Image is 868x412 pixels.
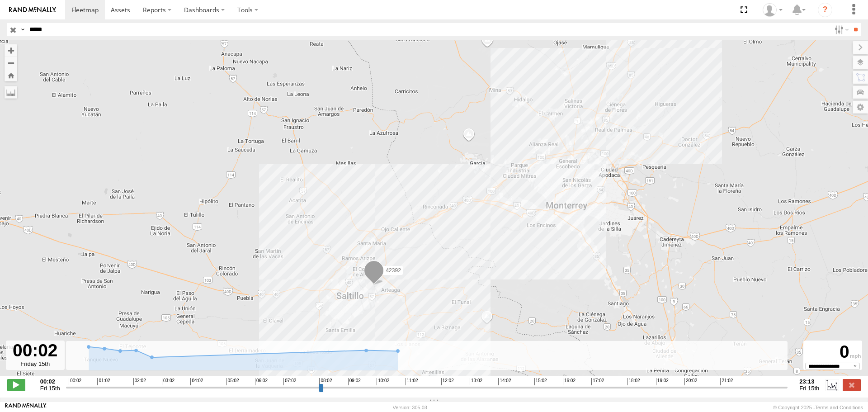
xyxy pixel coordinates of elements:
span: 00:02 [69,378,81,385]
span: 18:02 [627,378,640,385]
div: Version: 305.03 [393,405,427,410]
span: Fri 15th Aug 2025 [799,385,819,392]
a: Visit our Website [5,403,47,412]
span: 15:02 [534,378,547,385]
span: 13:02 [470,378,482,385]
span: 20:02 [684,378,697,385]
button: Zoom in [5,44,17,57]
span: Fri 15th Aug 2025 [40,385,60,392]
span: 02:02 [133,378,146,385]
label: Search Filter Options [831,23,850,36]
label: Measure [5,86,17,99]
span: 42392 [386,267,401,273]
strong: 00:02 [40,378,60,385]
img: rand-logo.svg [9,7,56,13]
span: 17:02 [591,378,604,385]
button: Zoom Home [5,69,17,81]
label: Map Settings [853,101,868,114]
span: 21:02 [720,378,733,385]
span: 08:02 [319,378,332,385]
span: 09:02 [348,378,361,385]
button: Zoom out [5,57,17,69]
strong: 23:13 [799,378,819,385]
span: 12:02 [441,378,454,385]
a: Terms and Conditions [815,405,863,410]
span: 04:02 [190,378,203,385]
span: 05:02 [226,378,239,385]
span: 03:02 [162,378,175,385]
span: 07:02 [283,378,296,385]
i: ? [818,3,832,17]
span: 06:02 [255,378,268,385]
label: Search Query [19,23,26,36]
span: 01:02 [97,378,110,385]
label: Close [843,379,861,391]
span: 19:02 [656,378,669,385]
span: 14:02 [498,378,511,385]
span: 16:02 [563,378,576,385]
div: © Copyright 2025 - [773,405,863,410]
span: 10:02 [377,378,389,385]
label: Play/Stop [7,379,25,391]
span: 11:02 [406,378,418,385]
div: 0 [805,342,861,363]
div: Caseta Laredo TX [759,3,786,17]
